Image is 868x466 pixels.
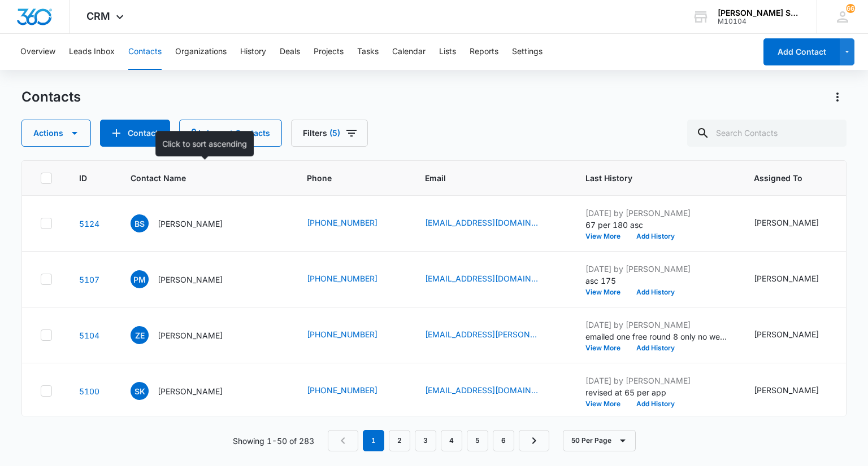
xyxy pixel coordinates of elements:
[131,270,149,288] span: PM
[79,219,99,228] a: Navigate to contact details page for Bharat Shah
[425,217,538,228] a: [EMAIL_ADDRESS][DOMAIN_NAME]
[628,289,683,296] button: Add History
[307,272,398,286] div: Phone - (630) 476-1092 - Select to Edit Field
[131,382,149,400] span: Sk
[155,131,254,156] div: Click to sort ascending
[585,207,727,219] p: [DATE] by [PERSON_NAME]
[439,34,456,70] button: Lists
[131,172,263,184] span: Contact Name
[628,401,683,407] button: Add History
[307,328,377,340] a: [PHONE_NUMBER]
[131,270,243,288] div: Contact Name - Patty Mann - Select to Edit Field
[307,328,398,342] div: Phone - (630) 303-0616 - Select to Edit Field
[585,386,727,398] p: revised at 65 per app
[158,329,223,341] p: [PERSON_NAME]
[79,275,99,284] a: Navigate to contact details page for Patty Mann
[131,326,149,344] span: ZE
[131,326,243,344] div: Contact Name - Zach Eilers - Select to Edit Field
[21,120,91,147] button: Actions
[425,384,538,396] a: [EMAIL_ADDRESS][DOMAIN_NAME]
[240,34,266,70] button: History
[425,272,558,286] div: Email - pjomann@gmail.com - Select to Edit Field
[280,34,300,70] button: Deals
[846,4,855,13] div: notifications count
[392,34,426,70] button: Calendar
[363,430,384,451] em: 1
[179,120,282,147] button: Import Contacts
[754,272,839,286] div: Assigned To - Ted DiMayo - Select to Edit Field
[175,34,227,70] button: Organizations
[100,120,170,147] button: Add Contact
[131,382,243,400] div: Contact Name - Sampath kumar Vempali - Select to Edit Field
[585,375,727,386] p: [DATE] by [PERSON_NAME]
[563,430,636,451] button: 50 Per Page
[754,328,839,342] div: Assigned To - Ted DiMayo - Select to Edit Field
[628,345,683,351] button: Add History
[233,435,314,447] p: Showing 1-50 of 283
[79,386,99,396] a: Navigate to contact details page for Sampath kumar Vempali
[69,34,115,70] button: Leads Inbox
[291,120,368,147] button: Filters
[754,272,819,284] div: [PERSON_NAME]
[158,274,223,285] p: [PERSON_NAME]
[425,272,538,284] a: [EMAIL_ADDRESS][DOMAIN_NAME]
[585,345,628,351] button: View More
[307,217,398,230] div: Phone - (630) 803-5203 - Select to Edit Field
[131,214,149,232] span: BS
[585,401,628,407] button: View More
[20,34,55,70] button: Overview
[357,34,379,70] button: Tasks
[307,272,377,284] a: [PHONE_NUMBER]
[718,8,800,17] div: account name
[21,89,81,105] h1: Contacts
[328,430,549,451] nav: Pagination
[467,430,488,451] a: Page 5
[425,172,542,184] span: Email
[307,217,377,228] a: [PHONE_NUMBER]
[585,172,710,184] span: Last History
[828,88,847,106] button: Actions
[754,384,819,396] div: [PERSON_NAME]
[79,331,99,340] a: Navigate to contact details page for Zach Eilers
[389,430,410,451] a: Page 2
[415,430,436,451] a: Page 3
[628,233,683,240] button: Add History
[754,384,839,398] div: Assigned To - Ted DiMayo - Select to Edit Field
[79,172,87,184] span: ID
[425,384,558,398] div: Email - vsampathkumar1988@gmail.com - Select to Edit Field
[846,4,855,13] span: 66
[512,34,542,70] button: Settings
[585,219,727,231] p: 67 per 180 asc
[307,384,377,396] a: [PHONE_NUMBER]
[329,129,340,137] span: (5)
[754,328,819,340] div: [PERSON_NAME]
[585,331,727,342] p: emailed one free round 8 only no weed control, new seed down. 2026 vb 1-8 72 per free grub,
[470,34,498,70] button: Reports
[307,172,381,184] span: Phone
[128,34,162,70] button: Contacts
[307,384,398,398] div: Phone - (312) 684-7474 - Select to Edit Field
[585,263,727,275] p: [DATE] by [PERSON_NAME]
[585,319,727,331] p: [DATE] by [PERSON_NAME]
[754,217,839,230] div: Assigned To - Ted DiMayo - Select to Edit Field
[158,218,223,230] p: [PERSON_NAME]
[754,172,823,184] span: Assigned To
[86,10,110,22] span: CRM
[425,328,538,340] a: [EMAIL_ADDRESS][PERSON_NAME][DOMAIN_NAME]
[718,17,800,25] div: account id
[131,214,243,232] div: Contact Name - Bharat Shah - Select to Edit Field
[425,328,558,342] div: Email - zach.eilers@gmail.com - Select to Edit Field
[763,38,840,65] button: Add Contact
[519,430,549,451] a: Next Page
[158,385,223,397] p: [PERSON_NAME]
[585,275,727,287] p: asc 175
[585,233,628,240] button: View More
[314,34,344,70] button: Projects
[585,289,628,296] button: View More
[754,217,819,228] div: [PERSON_NAME]
[493,430,514,451] a: Page 6
[687,120,847,147] input: Search Contacts
[425,217,558,230] div: Email - bshahcpa1@gmail.com - Select to Edit Field
[441,430,462,451] a: Page 4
